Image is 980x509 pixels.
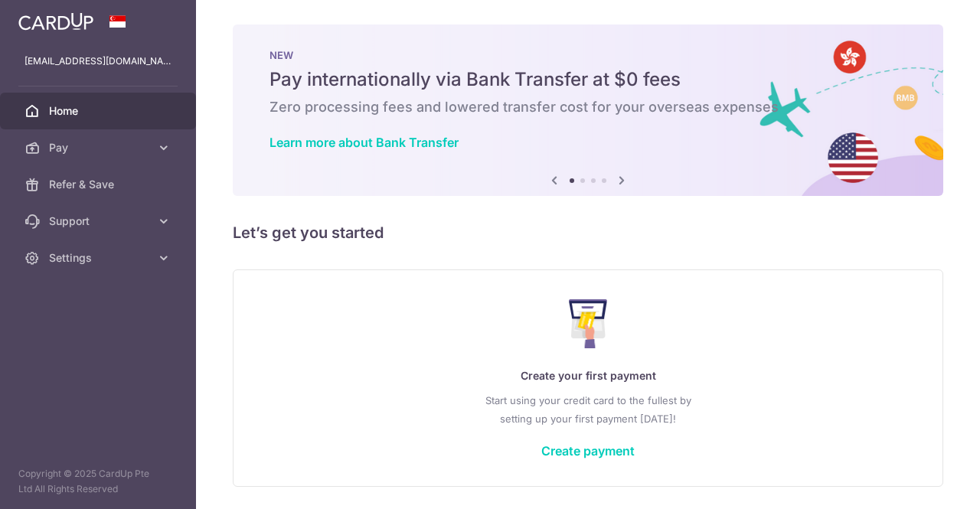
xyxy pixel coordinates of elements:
[569,299,608,348] img: Make Payment
[269,67,906,92] h5: Pay internationally via Bank Transfer at $0 fees
[541,443,635,458] a: Create payment
[269,49,906,61] p: NEW
[269,135,459,150] a: Learn more about Bank Transfer
[24,54,171,69] p: [EMAIL_ADDRESS][DOMAIN_NAME]
[264,391,912,428] p: Start using your credit card to the fullest by setting up your first payment [DATE]!
[49,177,150,192] span: Refer & Save
[49,140,150,155] span: Pay
[233,24,943,196] img: Bank transfer banner
[233,220,943,245] h5: Let’s get you started
[18,12,93,31] img: CardUp
[49,214,150,229] span: Support
[49,250,150,266] span: Settings
[49,103,150,119] span: Home
[269,98,906,116] h6: Zero processing fees and lowered transfer cost for your overseas expenses
[264,367,912,385] p: Create your first payment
